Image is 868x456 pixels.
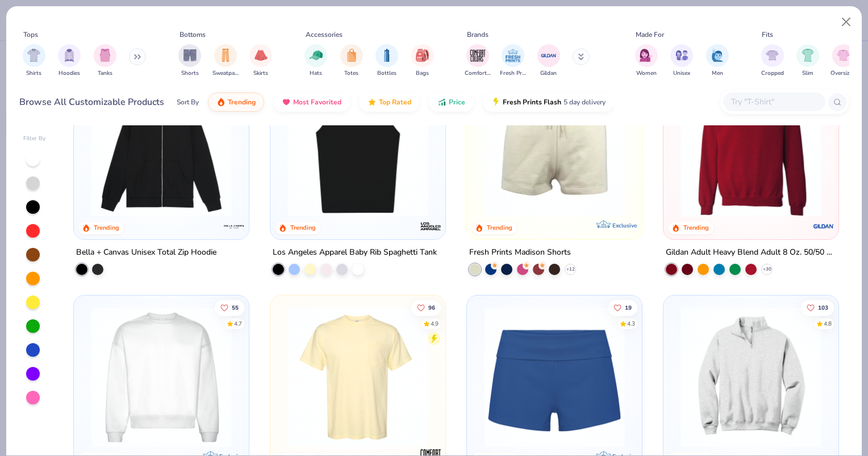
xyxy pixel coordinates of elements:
[99,49,111,62] img: Tanks Image
[94,44,116,78] div: filter for Tanks
[63,49,76,62] img: Hoodies Image
[761,44,784,78] button: filter button
[377,69,397,78] span: Bottles
[478,307,631,447] img: d60be0fe-5443-43a1-ac7f-73f8b6aa2e6e
[730,95,817,108] input: Try "T-Shirt"
[467,29,489,40] div: Brands
[208,92,264,112] button: Trending
[375,44,398,78] button: filter button
[706,44,729,78] div: filter for Men
[635,44,658,78] button: filter button
[381,49,393,62] img: Bottles Image
[85,307,237,447] img: 1358499d-a160-429c-9f1e-ad7a3dc244c9
[98,69,112,78] span: Tanks
[235,319,243,328] div: 4.7
[640,49,653,62] img: Women Image
[831,44,856,78] button: filter button
[801,299,834,315] button: Like
[340,44,363,78] button: filter button
[631,307,783,447] img: 2b7564bd-f87b-4f7f-9c6b-7cf9a6c4e730
[712,69,723,78] span: Men
[711,49,724,62] img: Men Image
[178,44,201,78] button: filter button
[94,44,116,78] button: filter button
[215,299,245,315] button: Like
[500,69,526,78] span: Fresh Prints
[478,76,631,217] img: 57e454c6-5c1c-4246-bc67-38b41f84003c
[58,44,81,78] button: filter button
[666,246,836,260] div: Gildan Adult Heavy Blend Adult 8 Oz. 50/50 Fleece Crew
[431,319,439,328] div: 4.9
[177,97,199,107] div: Sort By
[428,305,435,310] span: 96
[465,69,491,78] span: Comfort Colors
[178,44,201,78] div: filter for Shorts
[212,44,239,78] button: filter button
[19,95,164,109] div: Browse All Customizable Products
[465,44,491,78] div: filter for Comfort Colors
[761,44,784,78] div: filter for Cropped
[670,44,693,78] div: filter for Unisex
[273,246,437,260] div: Los Angeles Apparel Baby Rib Spaghetti Tank
[675,49,688,62] img: Unisex Image
[416,49,428,62] img: Bags Image
[836,11,857,33] button: Close
[625,305,632,310] span: 19
[223,215,245,238] img: Bella + Canvas logo
[344,69,358,78] span: Totes
[212,69,239,78] span: Sweatpants
[282,307,434,447] img: 284e3bdb-833f-4f21-a3b0-720291adcbd9
[636,29,664,40] div: Made For
[612,222,637,229] span: Exclusive
[812,215,834,238] img: Gildan logo
[59,69,80,78] span: Hoodies
[802,69,813,78] span: Slim
[293,98,341,107] span: Most Favorited
[411,44,434,78] button: filter button
[831,44,856,78] div: filter for Oversized
[416,69,429,78] span: Bags
[76,246,216,260] div: Bella + Canvas Unisex Total Zip Hoodie
[310,69,322,78] span: Hats
[228,98,256,107] span: Trending
[761,69,784,78] span: Cropped
[465,44,491,78] button: filter button
[449,98,465,107] span: Price
[375,44,398,78] div: filter for Bottles
[181,69,199,78] span: Shorts
[627,319,635,328] div: 4.3
[824,319,832,328] div: 4.8
[635,44,658,78] div: filter for Women
[631,76,783,217] img: 0b36415c-0ef8-46e2-923f-33ab1d72e329
[537,44,560,78] button: filter button
[249,44,272,78] div: filter for Skirts
[762,266,771,273] span: + 30
[675,307,827,447] img: ff4ddab5-f3f6-4a83-b930-260fe1a46572
[419,215,442,238] img: Los Angeles Apparel logo
[503,98,561,107] span: Fresh Prints Flash
[429,92,474,112] button: Price
[310,49,323,62] img: Hats Image
[831,69,856,78] span: Oversized
[500,44,526,78] div: filter for Fresh Prints
[564,96,606,109] span: 5 day delivery
[282,98,291,107] img: most_fav.gif
[273,92,350,112] button: Most Favorited
[504,47,521,64] img: Fresh Prints Image
[483,92,614,112] button: Fresh Prints Flash5 day delivery
[540,69,557,78] span: Gildan
[469,246,571,260] div: Fresh Prints Madison Shorts
[670,44,693,78] button: filter button
[675,76,827,217] img: c7b025ed-4e20-46ac-9c52-55bc1f9f47df
[219,49,232,62] img: Sweatpants Image
[469,47,486,64] img: Comfort Colors Image
[540,47,557,64] img: Gildan Image
[58,44,81,78] div: filter for Hoodies
[23,134,46,143] div: Filter By
[345,49,358,62] img: Totes Image
[762,29,773,40] div: Fits
[608,299,637,315] button: Like
[706,44,729,78] button: filter button
[304,44,327,78] button: filter button
[23,29,38,40] div: Tops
